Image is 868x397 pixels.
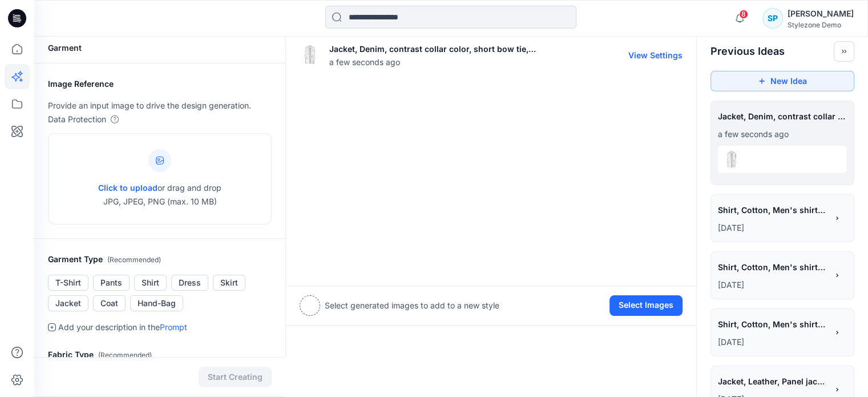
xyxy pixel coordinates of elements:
[718,373,826,390] span: Jacket, Leather, Panel jacket, beige contrast panels, contrast seams, cream / beige tone colour, ...
[824,150,842,169] img: 0.png
[48,275,88,291] button: T-Shirt
[718,335,827,349] p: October 13, 2025
[722,150,741,169] img: eyJhbGciOiJIUzI1NiIsImtpZCI6IjAiLCJ0eXAiOiJKV1QifQ.eyJkYXRhIjp7InR5cGUiOiJzdG9yYWdlIiwicGF0aCI6Im...
[48,99,272,113] p: Provide an input image to drive the design generation.
[93,275,130,291] button: Pants
[134,275,167,291] button: Shirt
[300,45,320,65] img: eyJhbGciOiJIUzI1NiIsImtpZCI6IjAiLCJ0eXAiOiJKV1QifQ.eyJkYXRhIjp7InR5cGUiOiJzdG9yYWdlIiwicGF0aCI6Im...
[834,41,854,62] button: Toggle idea bar
[788,21,854,29] div: Stylezone Demo
[788,7,854,21] div: [PERSON_NAME]
[98,181,221,208] p: or drag and drop JPG, JPEG, PNG (max. 10 MB)
[718,316,826,332] span: Shirt, Cotton, Men's shirt with option to zip on sleeves and front 2 pockets
[494,83,586,174] img: 2.png
[710,45,785,58] h2: Previous Ideas
[609,295,683,316] button: Select Images
[48,348,272,362] h2: Fabric Type
[48,113,106,126] p: Data Protection
[48,252,272,267] h2: Garment Type
[130,295,183,311] button: Hand-Bag
[107,255,161,264] span: ( Recommended )
[397,83,488,174] img: 1.png
[813,150,831,169] img: 1.png
[300,83,391,174] img: 0.png
[48,77,272,91] h2: Image Reference
[329,56,619,68] span: a few seconds ago
[93,295,126,311] button: Coat
[48,295,88,311] button: Jacket
[718,127,847,141] p: October 15, 2025
[718,202,826,218] span: Shirt, Cotton, Men's shirt, button down, front patch pocket, with removable zip sleeves
[801,150,819,169] img: 2.png
[718,259,826,275] span: Shirt, Cotton, Men's shirt with option to zip on sleeves and front 2 pockets
[591,83,682,174] img: 3.png
[718,108,847,125] span: Jacket, Denim, contrast collar color, short bow tie, female trench coat
[718,221,827,235] p: October 13, 2025
[98,183,158,193] span: Click to upload
[628,50,683,60] button: View Settings
[58,320,187,334] p: Add your description in the
[762,8,783,29] div: SP
[739,10,748,19] span: 8
[718,278,827,292] p: October 13, 2025
[213,275,245,291] button: Skirt
[98,351,152,359] span: ( Recommended )
[710,71,854,91] button: New Idea
[329,42,619,56] p: Jacket, Denim, contrast collar color, short bow tie, female trench coat
[171,275,208,291] button: Dress
[160,322,187,332] a: Prompt
[325,299,499,312] p: Select generated images to add to a new style
[790,150,808,169] img: 3.png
